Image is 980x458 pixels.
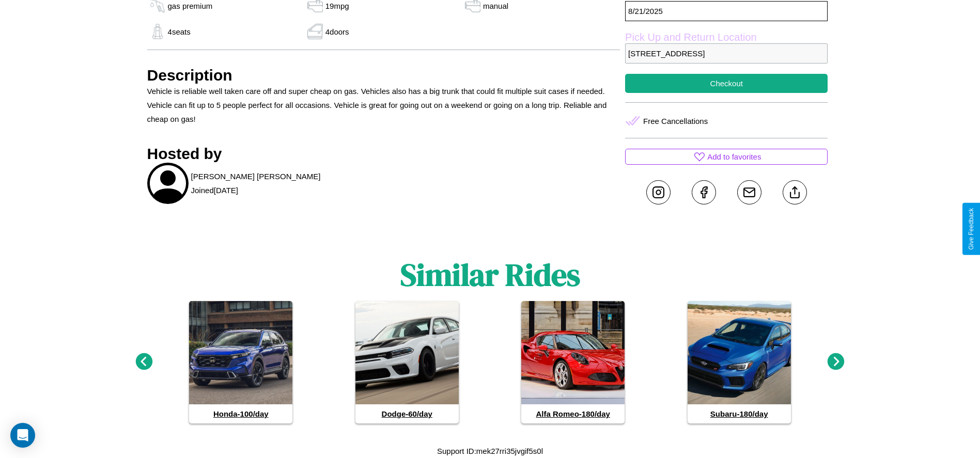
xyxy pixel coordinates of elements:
a: Alfa Romeo-180/day [521,301,625,423]
a: Subaru-180/day [688,301,791,423]
a: Honda-100/day [189,301,292,423]
p: [STREET_ADDRESS] [625,43,828,64]
p: Vehicle is reliable well taken care off and super cheap on gas. Vehicles also has a big trunk tha... [147,84,620,126]
h3: Hosted by [147,145,620,163]
img: gas [147,24,168,39]
h1: Similar Rides [400,254,580,296]
h4: Alfa Romeo - 180 /day [521,404,625,423]
h4: Dodge - 60 /day [355,404,459,423]
h4: Subaru - 180 /day [688,404,791,423]
p: Add to favorites [707,150,761,164]
img: gas [305,24,325,39]
p: Support ID: mek27rri35jvgif5s0l [437,444,543,458]
p: 8 / 21 / 2025 [625,1,828,21]
p: Joined [DATE] [191,183,238,197]
label: Pick Up and Return Location [625,31,828,43]
h4: Honda - 100 /day [189,404,292,423]
button: Add to favorites [625,149,828,165]
p: [PERSON_NAME] [PERSON_NAME] [191,169,321,183]
p: 4 seats [168,25,191,39]
button: Checkout [625,74,828,93]
h3: Description [147,67,620,84]
div: Open Intercom Messenger [10,423,35,448]
div: Give Feedback [968,208,975,250]
p: 4 doors [325,25,349,39]
p: Free Cancellations [643,114,708,128]
a: Dodge-60/day [355,301,459,423]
